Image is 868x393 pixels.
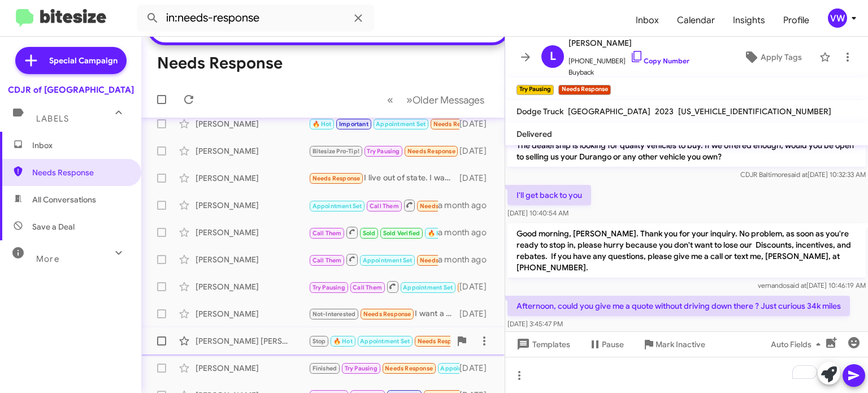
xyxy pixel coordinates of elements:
[438,200,496,211] div: a month ago
[507,223,866,278] p: Good morning, [PERSON_NAME]. Thank you for your inquiry. No problem, as soon as you're ready to s...
[788,170,808,179] span: said at
[505,334,579,355] button: Templates
[418,338,466,345] span: Needs Response
[413,94,484,106] span: Older Messages
[438,227,496,238] div: a month ago
[376,120,426,128] span: Appointment Set
[550,47,556,66] span: L
[724,4,774,37] a: Insights
[761,47,802,67] span: Apply Tags
[407,148,455,155] span: Needs Response
[309,308,459,321] div: I want a otd price
[633,334,714,355] button: Mark Inactive
[505,357,868,393] div: To enrich screen reader interactions, please activate Accessibility in Grammarly extension settings
[433,120,481,128] span: Needs Response
[459,145,496,157] div: [DATE]
[459,362,496,374] div: [DATE]
[363,230,376,237] span: Sold
[313,284,345,291] span: Try Pausing
[196,281,309,292] div: [PERSON_NAME]
[313,257,342,264] span: Call Them
[196,362,309,374] div: [PERSON_NAME]
[333,338,353,345] span: 🔥 Hot
[196,308,309,319] div: [PERSON_NAME]
[313,120,332,128] span: 🔥 Hot
[309,253,438,267] div: Inbound Call
[740,170,866,179] span: CDJR Baltimore [DATE] 10:32:33 AM
[420,202,468,210] span: Needs Response
[157,54,283,72] h1: Needs Response
[196,227,309,238] div: [PERSON_NAME]
[387,93,393,107] span: «
[568,50,689,67] span: [PHONE_NUMBER]
[678,106,831,116] span: [US_VEHICLE_IDENTIFICATION_NUMBER]
[517,129,552,139] span: Delivered
[579,334,633,355] button: Pause
[731,47,814,67] button: Apply Tags
[36,254,59,264] span: More
[309,362,459,375] div: I got to get ready to take my wife to [MEDICAL_DATA], will see you later!!!
[514,334,570,355] span: Templates
[517,106,563,116] span: Dodge Truck
[438,254,496,265] div: a month ago
[49,55,118,66] span: Special Campaign
[381,88,491,111] nav: Page navigation example
[774,4,818,37] a: Profile
[309,198,438,213] div: 4432641822
[602,334,624,355] span: Pause
[32,194,96,205] span: All Conversations
[36,114,69,124] span: Labels
[313,338,326,345] span: Stop
[309,335,450,348] div: On the way now but have to leave by 3
[196,118,309,129] div: [PERSON_NAME]
[459,118,496,129] div: [DATE]
[345,365,377,372] span: Try Pausing
[507,185,591,205] p: I'll get back to you
[568,67,689,78] span: Buyback
[385,365,433,372] span: Needs Response
[558,85,610,95] small: Needs Response
[459,281,496,292] div: [DATE]
[771,334,825,355] span: Auto Fields
[428,230,447,237] span: 🔥 Hot
[787,281,806,290] span: said at
[309,145,459,158] div: Good afternoon so I spoke with the lender they are willing to settle for $1000 to release the lie...
[406,93,413,107] span: »
[459,172,496,184] div: [DATE]
[517,85,554,95] small: Try Pausing
[196,145,309,157] div: [PERSON_NAME]
[459,308,496,319] div: [DATE]
[668,4,724,37] a: Calendar
[400,88,491,111] button: Next
[507,319,563,328] span: [DATE] 3:45:47 PM
[313,202,362,210] span: Appointment Set
[440,365,490,372] span: Appointment Set
[363,257,413,264] span: Appointment Set
[196,200,309,211] div: [PERSON_NAME]
[313,230,342,237] span: Call Them
[313,310,356,318] span: Not-Interested
[313,175,361,182] span: Needs Response
[630,57,689,65] a: Copy Number
[568,36,689,50] span: [PERSON_NAME]
[383,230,420,237] span: Sold Verified
[403,284,453,291] span: Appointment Set
[363,310,411,318] span: Needs Response
[380,88,400,111] button: Previous
[309,172,459,185] div: I live out of state. I was looking for a price quote as the local dealership was still a little h...
[196,172,309,184] div: [PERSON_NAME]
[32,167,128,178] span: Needs Response
[420,257,468,264] span: Needs Response
[309,118,459,131] div: ok thxs
[137,5,374,32] input: Search
[762,334,834,355] button: Auto Fields
[353,284,382,291] span: Call Them
[627,4,668,37] a: Inbox
[15,47,127,74] a: Special Campaign
[32,221,75,232] span: Save a Deal
[196,335,309,347] div: [PERSON_NAME] [PERSON_NAME]
[360,338,410,345] span: Appointment Set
